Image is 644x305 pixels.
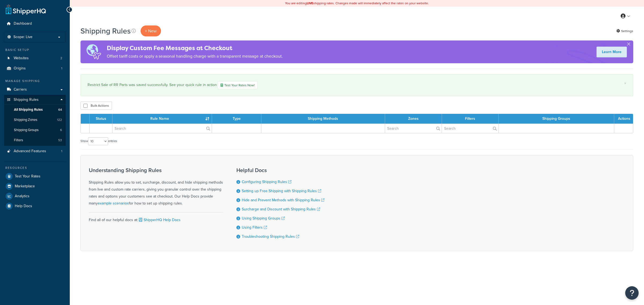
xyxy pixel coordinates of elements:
a: example scenarios [98,200,129,206]
span: Filters [14,138,23,143]
span: All Shipping Rules [14,107,43,112]
th: Filters [442,114,499,124]
div: Find all of our helpful docs at: [89,212,223,224]
select: Showentries [88,137,108,145]
div: Restrict Sale of RR Parts was saved successfully. See your quick rule in action [87,81,626,89]
a: Setting up Free Shipping with Shipping Rules [242,188,321,194]
a: Using Shipping Groups [242,215,285,221]
a: Analytics [4,191,66,201]
li: All Shipping Rules [4,105,66,115]
span: Scope: Live [13,35,32,39]
img: duties-banner-06bc72dcb5fe05cb3f9472aba00be2ae8eb53ab6f0d8bb03d382ba314ac3c341.png [80,40,107,63]
span: Carriers [14,87,27,92]
th: Actions [614,114,633,124]
div: Resources [4,166,66,170]
span: Help Docs [15,204,32,209]
h3: Helpful Docs [236,167,324,173]
a: Configuring Shipping Rules [242,179,291,185]
li: Origins [4,64,66,73]
li: Shipping Groups [4,125,66,135]
span: Dashboard [14,21,32,26]
p: + New [141,25,161,36]
span: Shipping Zones [14,118,37,122]
span: 1 [61,149,62,154]
th: Rule Name [112,114,212,124]
a: Websites 2 [4,53,66,63]
a: ShipperHQ Home [6,4,46,15]
a: Carriers [4,85,66,95]
input: Search [442,124,498,133]
a: Test Your Rates [4,172,66,181]
h1: Shipping Rules [80,26,131,36]
a: ShipperHQ Help Docs [138,217,181,223]
div: Shipping Rules allow you to set, surcharge, discount, and hide shipping methods from live and cus... [89,167,223,207]
a: Learn More [597,47,627,57]
button: Open Resource Center [625,286,639,300]
th: Status [90,114,112,124]
li: Websites [4,53,66,63]
th: Shipping Methods [261,114,385,124]
a: Marketplace [4,181,66,191]
a: Hide and Prevent Methods with Shipping Rules [242,197,324,203]
li: Shipping Zones [4,115,66,125]
span: 122 [57,118,62,122]
span: Websites [14,56,29,61]
label: Show entries [80,137,117,145]
a: Using Filters [242,225,267,230]
p: Offset tariff costs or apply a seasonal handling charge with a transparent message at checkout. [107,53,283,60]
a: Shipping Rules [4,95,66,105]
span: Origins [14,66,26,71]
a: Filters 53 [4,135,66,145]
span: Shipping Groups [14,128,39,132]
h3: Understanding Shipping Rules [89,167,223,173]
button: Bulk Actions [80,102,112,110]
span: 6 [60,128,62,132]
a: All Shipping Rules 64 [4,105,66,115]
span: 1 [61,66,62,71]
li: Shipping Rules [4,95,66,146]
a: Help Docs [4,201,66,211]
th: Shipping Groups [499,114,614,124]
div: Basic Setup [4,48,66,52]
th: Zones [385,114,442,124]
a: Test Your Rates Now! [218,81,258,89]
a: Surcharge and Discount with Shipping Rules [242,206,320,212]
input: Search [112,124,212,133]
a: Shipping Groups 6 [4,125,66,135]
a: × [624,81,626,85]
span: Marketplace [15,184,35,189]
span: 2 [60,56,62,61]
a: Settings [616,27,633,35]
li: Filters [4,135,66,145]
th: Type [212,114,261,124]
div: Manage Shipping [4,79,66,83]
span: Shipping Rules [14,98,39,102]
b: LIVE [307,1,313,6]
h4: Display Custom Fee Messages at Checkout [107,44,283,53]
input: Search [385,124,442,133]
span: Test Your Rates [15,174,41,179]
a: Troubleshooting Shipping Rules [242,234,299,239]
li: Advanced Features [4,146,66,156]
span: 64 [58,107,62,112]
a: Origins 1 [4,64,66,73]
span: Advanced Features [14,149,46,154]
span: 53 [58,138,62,143]
span: Analytics [15,194,30,199]
a: Dashboard [4,19,66,29]
a: Advanced Features 1 [4,146,66,156]
a: Shipping Zones 122 [4,115,66,125]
